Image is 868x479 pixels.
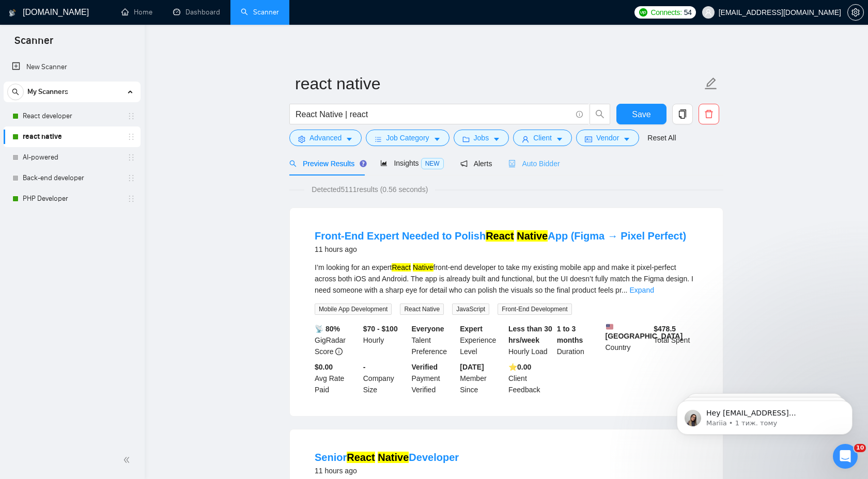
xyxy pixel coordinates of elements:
div: I’m looking for an expert front-end developer to take my existing mobile app and make it pixel-pe... [315,262,698,296]
span: ... [622,286,628,294]
span: holder [127,112,135,120]
div: Avg Rate Paid [313,361,361,395]
span: JavaScript [452,304,489,315]
b: 📡 80% [315,325,340,333]
li: My Scanners [4,82,141,209]
div: Total Spent [652,323,700,357]
span: user [705,9,712,16]
span: holder [127,153,135,162]
button: userClientcaret-down [513,130,572,146]
a: React developer [23,106,121,126]
b: Less than 30 hrs/week [508,325,552,344]
button: folderJobscaret-down [454,130,509,146]
button: idcardVendorcaret-down [576,130,639,146]
span: caret-down [623,135,630,143]
a: setting [847,8,864,17]
div: Company Size [361,361,410,395]
div: Client Feedback [506,361,555,395]
span: info-circle [576,111,583,118]
mark: Native [413,263,433,272]
button: search [7,84,24,100]
a: Back-end developer [23,168,121,188]
span: search [289,160,297,167]
b: ⭐️ 0.00 [508,363,531,371]
span: 54 [684,7,692,18]
button: copy [672,104,693,124]
span: Preview Results [289,159,364,168]
span: Scanner [6,33,61,55]
span: info-circle [335,348,343,355]
span: double-left [123,455,133,465]
mark: Native [378,452,409,463]
span: Vendor [596,132,619,143]
span: notification [460,160,468,167]
div: Experience Level [458,323,506,357]
a: react native [23,126,121,147]
span: bars [375,135,382,143]
a: Front-End Expert Needed to PolishReact NativeApp (Figma → Pixel Perfect) [315,230,686,242]
a: SeniorReact NativeDeveloper [315,452,459,463]
span: Alerts [460,159,492,168]
mark: Native [517,230,548,242]
span: search [8,88,23,95]
a: New Scanner [12,57,132,77]
span: copy [673,109,692,119]
span: robot [508,160,516,167]
input: Search Freelance Jobs... [296,108,571,121]
span: Mobile App Development [315,304,392,315]
span: user [522,135,529,143]
div: Hourly [361,323,410,357]
b: $70 - $100 [363,325,398,333]
b: [DATE] [460,363,484,371]
b: Expert [460,325,483,333]
span: Auto Bidder [508,159,560,168]
span: idcard [585,135,592,143]
b: Verified [412,363,438,371]
b: $0.00 [315,363,333,371]
div: GigRadar Score [313,323,361,357]
button: delete [699,104,719,124]
span: 10 [854,444,866,452]
a: homeHome [121,8,152,17]
a: searchScanner [241,8,279,17]
b: - [363,363,366,371]
img: logo [9,5,16,21]
li: New Scanner [4,57,141,77]
span: folder [462,135,470,143]
button: barsJob Categorycaret-down [366,130,449,146]
b: Everyone [412,325,444,333]
button: settingAdvancedcaret-down [289,130,362,146]
a: PHP Developer [23,188,121,209]
div: 11 hours ago [315,465,459,477]
button: search [590,104,610,124]
span: holder [127,195,135,203]
span: caret-down [493,135,500,143]
span: holder [127,133,135,141]
span: Connects: [650,7,681,18]
div: Duration [555,323,603,357]
div: Talent Preference [410,323,458,357]
span: Job Category [386,132,429,143]
div: Member Since [458,361,506,395]
span: caret-down [346,135,353,143]
span: Advanced [309,132,342,143]
span: Front-End Development [498,304,571,315]
span: React Native [400,304,444,315]
span: Detected 5111 results (0.56 seconds) [304,184,435,195]
div: 11 hours ago [315,243,686,256]
span: search [590,109,610,119]
div: Country [603,323,652,357]
span: setting [298,135,305,143]
span: Jobs [474,132,489,143]
button: Save [616,104,667,124]
span: caret-down [556,135,563,143]
iframe: Intercom notifications повідомлення [661,379,868,451]
div: Hourly Load [506,323,555,357]
a: Reset All [647,132,676,143]
b: 1 to 3 months [557,325,583,344]
button: setting [847,4,864,21]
